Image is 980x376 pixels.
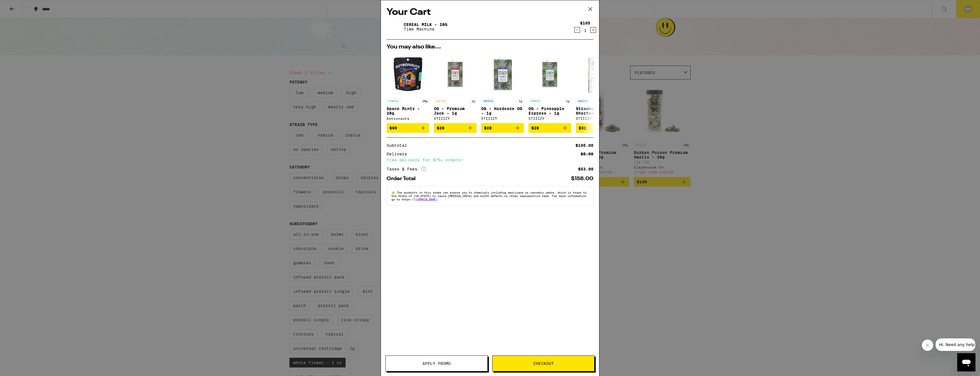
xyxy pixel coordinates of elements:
div: STIIIZY [481,117,524,120]
p: Time Machine [404,27,447,31]
p: HYBRID [528,98,542,103]
button: Add to bag [528,123,571,133]
button: Checkout [492,355,595,371]
button: Add to bag [387,123,429,133]
p: 1g [470,98,477,103]
img: STIIIZY - OG - Pineapple Express - 1g [528,53,571,95]
div: Astronauts [387,117,429,120]
img: Cereal Milk - 28g [387,19,403,35]
img: STIIIZY - OG - Premium Jack - 1g [434,53,477,95]
p: OG - Pineapple Express - 1g [528,106,571,115]
a: Open page for Strawberry Shortcake Live Resin Liquid Diamonds - 1g from STIIIZY [576,53,618,123]
p: Strawberry Shortcake Live Resin Liquid Diamonds - 1g [576,106,618,115]
a: Cereal Milk - 28g [404,22,447,27]
img: STIIIZY - OG - Hardcore OG - 1g [481,53,524,95]
p: OG - Premium Jack - 1g [434,106,477,115]
span: $31 [579,126,586,130]
span: ⚠️ [391,191,397,194]
span: $90 [389,126,397,130]
div: $105.00 [575,143,593,147]
div: Taxes & Fees [387,166,426,172]
button: Add to bag [576,123,618,133]
div: STIIIZY [528,117,571,120]
img: Astronauts - Space Mintz - 28g [387,53,429,95]
p: Space Mintz - 28g [387,106,429,115]
div: Free delivery for $75+ orders! [387,158,593,162]
span: Hi. Need any help? [3,4,41,9]
div: $5.00 [581,152,593,156]
p: INDICA [481,98,495,103]
span: Apply Promo [422,361,451,365]
button: Apply Promo [385,355,488,371]
span: $28 [531,126,539,130]
div: Order Total [387,176,420,181]
div: $53.00 [578,167,593,171]
h2: Your Cart [387,6,593,19]
p: INDICA [576,98,589,103]
div: 1 [580,28,590,33]
p: HYBRID [387,98,400,103]
div: Delivery [387,152,411,156]
h2: You may also like... [387,44,593,50]
span: Checkout [533,361,554,365]
a: Open page for OG - Pineapple Express - 1g from STIIIZY [528,53,571,123]
button: Increment [590,27,596,33]
img: STIIIZY - Strawberry Shortcake Live Resin Liquid Diamonds - 1g [576,53,618,95]
div: $105 [580,21,590,25]
a: Open page for OG - Hardcore OG - 1g from STIIIZY [481,53,524,123]
span: $28 [484,126,492,130]
a: [DOMAIN_NAME] [415,198,438,201]
span: The products in this order can expose you to chemicals including marijuana or cannabis smoke, whi... [391,191,587,201]
div: STIIIZY [434,117,477,120]
button: Decrement [574,27,580,33]
div: $158.00 [571,176,593,181]
iframe: Message from company [936,338,975,351]
p: 28g [421,98,429,103]
button: Add to bag [434,123,477,133]
p: SATIVA [434,98,448,103]
span: $28 [437,126,444,130]
p: OG - Hardcore OG - 1g [481,106,524,115]
div: STIIIZY [576,117,618,120]
iframe: Button to launch messaging window [957,353,975,371]
iframe: Close message [922,340,933,351]
div: Subtotal [387,143,411,147]
p: 1g [564,98,571,103]
button: Add to bag [481,123,524,133]
a: Open page for Space Mintz - 28g from Astronauts [387,53,429,123]
p: 1g [517,98,524,103]
a: Open page for OG - Premium Jack - 1g from STIIIZY [434,53,477,123]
